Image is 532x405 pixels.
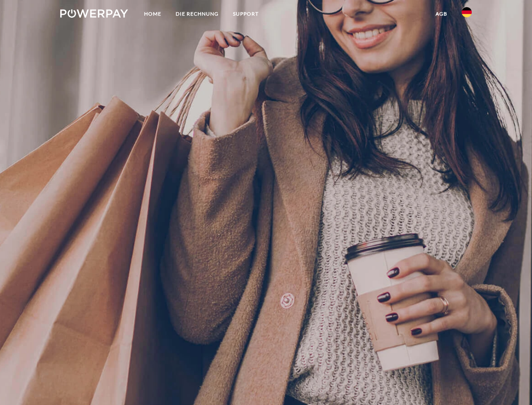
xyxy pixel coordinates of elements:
[137,6,168,22] a: Home
[226,6,266,22] a: SUPPORT
[462,7,472,17] img: de
[168,6,226,22] a: DIE RECHNUNG
[428,6,454,22] a: agb
[60,9,128,18] img: logo-powerpay-white.svg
